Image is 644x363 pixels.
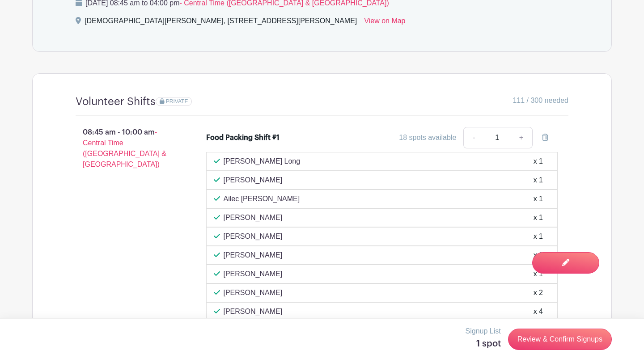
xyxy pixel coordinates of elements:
[224,175,283,186] p: [PERSON_NAME]
[224,156,301,167] p: [PERSON_NAME] Long
[534,250,543,261] div: x 1
[534,269,543,279] div: x 1
[534,231,543,242] div: x 1
[85,16,357,30] div: [DEMOGRAPHIC_DATA][PERSON_NAME], [STREET_ADDRESS][PERSON_NAME]
[534,194,543,204] div: x 1
[466,326,501,337] p: Signup List
[206,132,280,143] div: Food Packing Shift #1
[508,329,612,350] a: Review & Confirm Signups
[224,231,283,242] p: [PERSON_NAME]
[224,287,283,298] p: [PERSON_NAME]
[83,128,166,168] span: - Central Time ([GEOGRAPHIC_DATA] & [GEOGRAPHIC_DATA])
[534,156,543,167] div: x 1
[399,132,456,143] div: 18 spots available
[513,95,568,106] span: 111 / 300 needed
[224,212,283,223] p: [PERSON_NAME]
[224,194,300,204] p: Ailec [PERSON_NAME]
[510,127,533,148] a: +
[61,123,192,173] p: 08:45 am - 10:00 am
[224,269,283,279] p: [PERSON_NAME]
[76,95,156,108] h4: Volunteer Shifts
[466,338,501,349] h5: 1 spot
[224,250,283,261] p: [PERSON_NAME]
[224,306,283,317] p: [PERSON_NAME]
[463,127,484,148] a: -
[534,175,543,186] div: x 1
[534,287,543,298] div: x 2
[364,16,405,30] a: View on Map
[166,98,188,105] span: PRIVATE
[534,212,543,223] div: x 1
[534,306,543,317] div: x 4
